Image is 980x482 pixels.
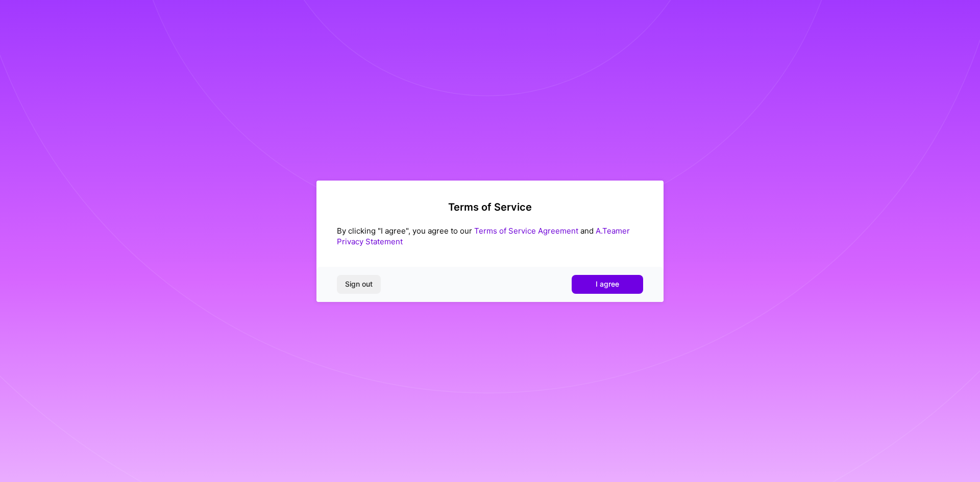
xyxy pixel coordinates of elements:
[345,279,373,289] span: Sign out
[337,201,643,213] h2: Terms of Service
[337,275,381,293] button: Sign out
[474,226,578,236] a: Terms of Service Agreement
[572,275,643,293] button: I agree
[337,225,643,247] div: By clicking "I agree", you agree to our and
[596,279,619,289] span: I agree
